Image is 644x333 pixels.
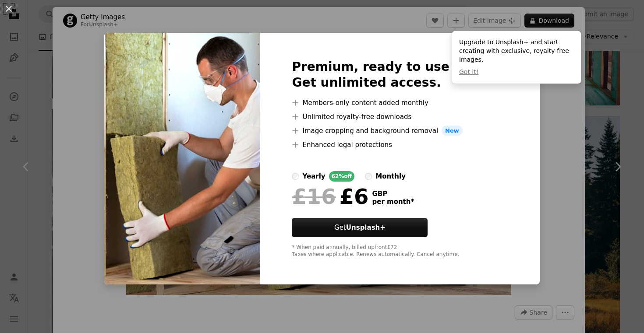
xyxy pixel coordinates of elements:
[104,33,260,285] img: premium_photo-1683121110421-2619f41ac5d8
[292,98,508,108] li: Members-only content added monthly
[292,126,508,136] li: Image cropping and background removal
[292,185,368,208] div: £6
[292,185,336,208] span: £16
[292,173,299,180] input: yearly62%off
[329,171,355,182] div: 62% off
[452,31,581,84] div: Upgrade to Unsplash+ and start creating with exclusive, royalty-free images.
[442,126,463,136] span: New
[292,244,508,258] div: * When paid annually, billed upfront £72 Taxes where applicable. Renews automatically. Cancel any...
[372,190,414,198] span: GBP
[365,173,372,180] input: monthly
[459,68,478,77] button: Got it!
[375,171,406,182] div: monthly
[292,218,428,237] button: GetUnsplash+
[292,112,508,122] li: Unlimited royalty-free downloads
[346,224,386,231] strong: Unsplash+
[302,171,325,182] div: yearly
[372,198,414,206] span: per month *
[292,140,508,150] li: Enhanced legal protections
[292,59,508,91] h2: Premium, ready to use images. Get unlimited access.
